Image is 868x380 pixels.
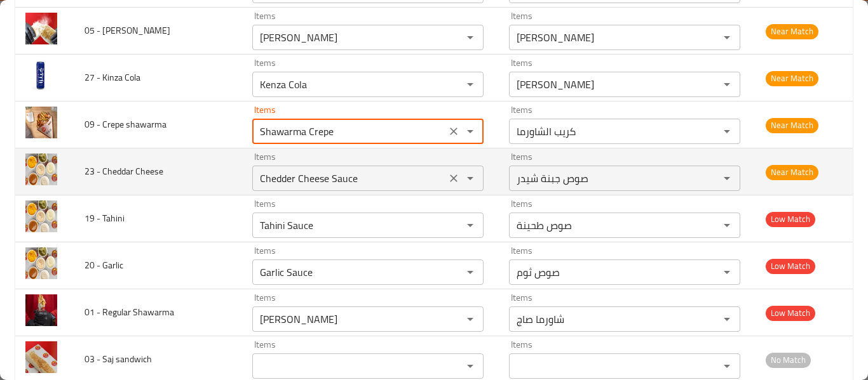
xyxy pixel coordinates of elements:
button: Open [718,75,736,93]
button: Open [461,75,479,93]
span: 01 - Regular Shawarma [85,304,174,320]
button: Open [718,169,736,187]
button: Open [718,263,736,281]
img: 09 - Crepe shawarma [25,107,57,138]
button: Open [718,357,736,375]
img: 27 - Kinza Cola [25,60,57,91]
span: 23 - Cheddar Cheese [85,163,163,180]
button: Open [461,169,479,187]
button: Open [461,357,479,375]
span: 19 - Tahini [85,210,125,226]
button: Clear [445,122,463,140]
img: 20 - Garlic [25,247,57,279]
img: 23 - Cheddar Cheese [25,154,57,185]
span: 03 - Saj sandwich [85,351,152,367]
span: Low Match [766,306,815,320]
span: No Match [766,353,811,367]
button: Open [718,216,736,234]
img: 01 - Regular Shawarma [25,294,57,326]
span: Near Match [766,118,818,133]
button: Open [461,263,479,281]
button: Open [718,122,736,140]
button: Open [461,122,479,140]
span: Low Match [766,259,815,273]
span: Near Match [766,71,818,86]
button: Open [461,216,479,234]
span: 09 - Crepe shawarma [85,116,166,133]
span: Near Match [766,165,818,180]
span: 27 - Kinza Cola [85,69,140,86]
button: Open [461,29,479,46]
span: Low Match [766,212,815,226]
button: Clear [445,169,463,187]
span: 20 - Garlic [85,257,123,273]
img: 03 - Saj sandwich [25,341,57,373]
button: Open [718,310,736,328]
button: Open [718,29,736,46]
span: 05 - [PERSON_NAME] [85,22,170,39]
img: 05 - Mizo shawarma┬á [25,13,57,44]
img: 19 - Tahini [25,200,57,232]
button: Open [461,310,479,328]
span: Near Match [766,24,818,39]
